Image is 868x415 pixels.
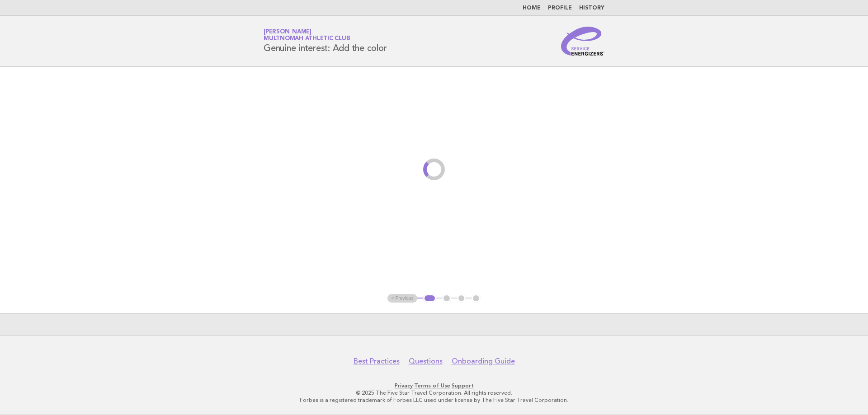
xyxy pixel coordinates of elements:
a: Support [452,382,474,389]
a: Questions [409,357,443,366]
img: Service Energizers [561,27,604,56]
span: Multnomah Athletic Club [264,36,350,42]
a: Profile [548,5,572,11]
a: History [579,5,604,11]
a: Home [523,5,541,11]
p: · · [157,382,711,389]
a: Terms of Use [414,382,450,389]
p: © 2025 The Five Star Travel Corporation. All rights reserved. [157,389,711,396]
a: [PERSON_NAME]Multnomah Athletic Club [264,29,350,42]
a: Onboarding Guide [452,357,515,366]
h1: Genuine interest: Add the color [264,29,387,53]
p: Forbes is a registered trademark of Forbes LLC used under license by The Five Star Travel Corpora... [157,396,711,404]
a: Best Practices [354,357,400,366]
a: Privacy [395,382,413,389]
